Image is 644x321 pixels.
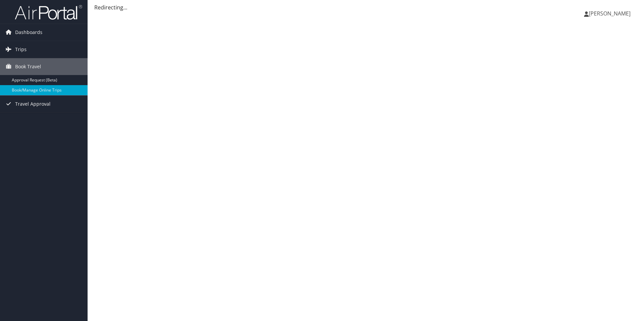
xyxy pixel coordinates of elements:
[584,3,637,24] a: [PERSON_NAME]
[589,10,631,17] span: [PERSON_NAME]
[15,58,41,75] span: Book Travel
[94,3,637,11] div: Redirecting...
[15,24,42,41] span: Dashboards
[15,41,27,58] span: Trips
[15,4,82,20] img: airportal-logo.png
[15,96,51,112] span: Travel Approval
